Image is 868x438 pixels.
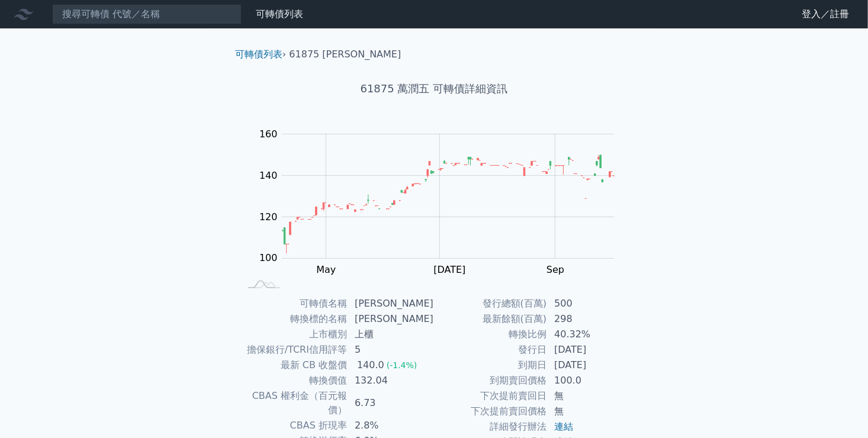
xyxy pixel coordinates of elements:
td: 上市櫃別 [240,327,348,342]
li: 61875 [PERSON_NAME] [290,47,401,62]
td: [PERSON_NAME] [348,311,434,327]
g: Chart [253,128,632,276]
tspan: Sep [546,265,564,276]
td: 100.0 [547,373,628,388]
a: 可轉債列表 [235,49,282,60]
td: [PERSON_NAME] [348,296,434,311]
td: 6.73 [348,388,434,418]
td: 2.8% [348,418,434,433]
h1: 61875 萬潤五 可轉債詳細資訊 [226,80,642,97]
a: 登入／註冊 [792,5,859,24]
td: 298 [547,311,628,327]
tspan: 100 [259,253,278,264]
td: 發行總額(百萬) [434,296,547,311]
td: 上櫃 [348,327,434,342]
td: 轉換標的名稱 [240,311,348,327]
span: (-1.4%) [387,360,417,370]
td: 132.04 [348,373,434,388]
td: 下次提前賣回日 [434,388,547,404]
td: 發行日 [434,342,547,358]
tspan: [DATE] [434,265,466,276]
a: 連結 [554,421,573,432]
tspan: May [317,265,336,276]
td: [DATE] [547,342,628,358]
td: 可轉債名稱 [240,296,348,311]
td: 到期日 [434,358,547,373]
td: 擔保銀行/TCRI信用評等 [240,342,348,358]
td: 無 [547,404,628,419]
tspan: 160 [259,128,278,140]
td: 5 [348,342,434,358]
td: [DATE] [547,358,628,373]
td: 500 [547,296,628,311]
td: CBAS 折現率 [240,418,348,433]
li: › [235,47,286,62]
a: 可轉債列表 [256,8,303,20]
td: 下次提前賣回價格 [434,404,547,419]
tspan: 140 [259,170,278,181]
div: 140.0 [355,358,387,372]
td: 轉換比例 [434,327,547,342]
td: 無 [547,388,628,404]
td: 轉換價值 [240,373,348,388]
tspan: 120 [259,211,278,223]
input: 搜尋可轉債 代號／名稱 [52,4,242,24]
td: 40.32% [547,327,628,342]
td: 詳細發行辦法 [434,419,547,434]
td: CBAS 權利金（百元報價） [240,388,348,418]
td: 最新餘額(百萬) [434,311,547,327]
td: 最新 CB 收盤價 [240,358,348,373]
td: 到期賣回價格 [434,373,547,388]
